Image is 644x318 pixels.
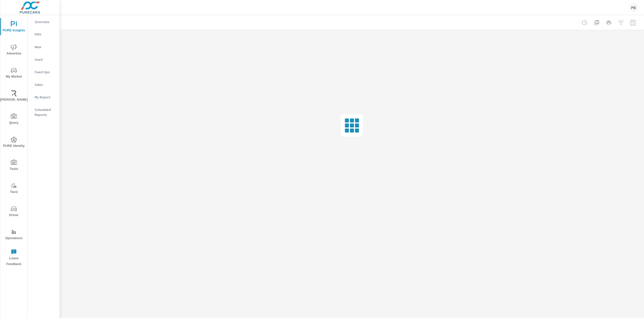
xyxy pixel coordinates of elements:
p: Fixed Ops [35,70,56,75]
div: Used [28,56,60,63]
span: Tools [2,160,26,172]
div: New [28,43,60,51]
span: [PERSON_NAME] [2,90,26,103]
p: Used [35,57,56,62]
span: Advertise [2,44,26,56]
p: My Report [35,95,56,100]
div: Sales [28,81,60,88]
div: nav menu [0,15,27,269]
div: Overview [28,18,60,26]
p: Overview [35,19,56,24]
span: Query [2,113,26,126]
span: Operations [2,229,26,241]
p: PIPA [35,32,56,37]
span: PURE Insights [2,21,26,33]
span: My Market [2,67,26,80]
div: My Report [28,93,60,101]
div: PB [629,3,638,12]
span: Driver [2,206,26,218]
div: PIPA [28,31,60,38]
div: Scheduled Reports [28,106,60,118]
p: Sales [35,82,56,87]
div: Fixed Ops [28,68,60,76]
span: Tier2 [2,183,26,195]
p: Scheduled Reports [35,107,56,117]
p: New [35,44,56,49]
span: Leave Feedback [2,249,26,267]
span: PURE Identity [2,137,26,149]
